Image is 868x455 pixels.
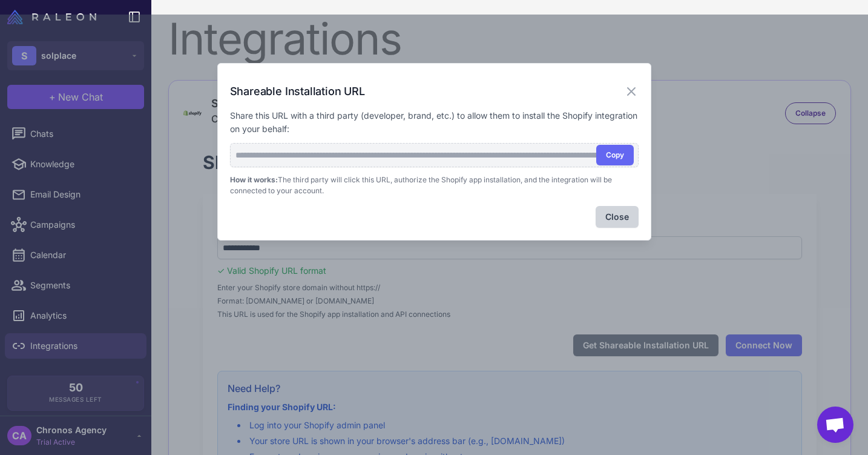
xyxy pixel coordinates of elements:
[230,83,365,99] h3: Shareable Installation URL
[7,10,101,24] a: Raleon Logo
[817,407,853,443] a: Open chat
[7,10,96,24] img: Raleon Logo
[230,174,639,196] p: The third party will click this URL, authorize the Shopify app installation, and the integration ...
[596,145,634,165] button: Copy
[596,206,639,228] button: Close
[230,109,639,136] p: Share this URL with a third party (developer, brand, etc.) to allow them to install the Shopify i...
[230,175,278,184] strong: How it works:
